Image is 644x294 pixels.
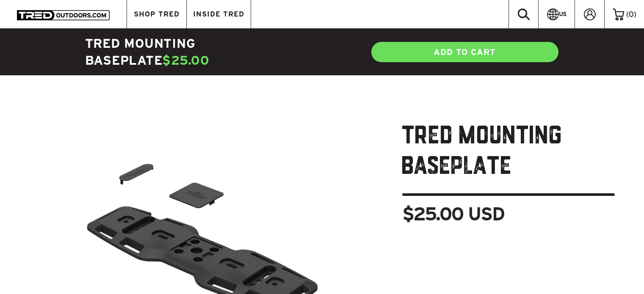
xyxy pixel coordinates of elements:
[193,11,244,18] span: INSIDE TRED
[626,11,636,18] span: ( )
[629,10,634,18] span: 0
[134,11,180,18] span: SHOP TRED
[613,8,624,20] img: cart-icon
[162,53,210,67] span: $25.00
[402,122,615,196] h1: TRED Mounting Baseplate
[17,10,110,20] img: TRED Outdoors America
[370,41,559,63] a: ADD TO CART
[402,204,504,223] span: $25.00 USD
[85,35,322,69] h4: TRED Mounting Baseplate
